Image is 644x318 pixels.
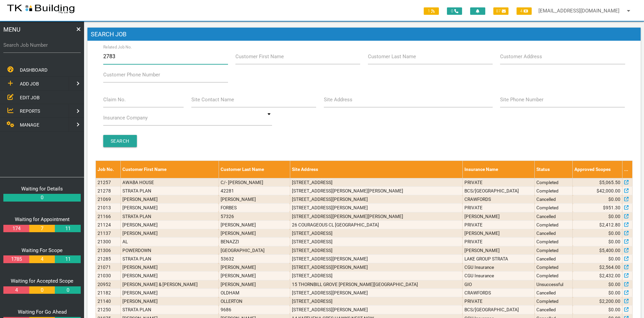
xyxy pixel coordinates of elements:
label: Customer First Name [235,53,284,61]
label: Site Contact Name [191,96,234,104]
a: 1785 [3,255,29,263]
td: Completed [535,178,573,186]
td: CGU Insurance [462,272,534,280]
a: 0 [29,286,55,294]
label: Site Address [324,96,352,104]
td: [PERSON_NAME] [462,246,534,254]
td: PRIVATE [462,178,534,186]
td: [STREET_ADDRESS][PERSON_NAME] [290,195,462,204]
td: [PERSON_NAME] [219,229,290,238]
td: Completed [535,238,573,246]
td: Completed [535,220,573,229]
th: Customer First Name [121,161,219,178]
td: [PERSON_NAME] [121,220,219,229]
th: Insurance Name [462,161,534,178]
td: Completed [535,186,573,195]
span: REPORTS [20,108,40,114]
span: $0.00 [608,230,620,237]
td: 15 THORNBILL GROVE [PERSON_NAME][GEOGRAPHIC_DATA] [290,280,462,288]
td: PRIVATE [462,204,534,212]
a: 0 [3,194,81,202]
td: 21285 [96,254,121,263]
td: [PERSON_NAME] [219,220,290,229]
label: Claim No. [103,96,126,104]
td: Completed [535,263,573,272]
td: 21140 [96,297,121,306]
td: 21124 [96,220,121,229]
td: [STREET_ADDRESS][PERSON_NAME] [290,263,462,272]
label: Customer Address [500,53,542,61]
td: Cancelled [535,306,573,314]
td: 21182 [96,288,121,297]
td: 21137 [96,229,121,238]
td: STRATA PLAN [121,212,219,220]
td: [PERSON_NAME] [121,288,219,297]
span: $0.00 [608,213,620,220]
td: [PERSON_NAME] [121,297,219,306]
td: 21250 [96,306,121,314]
td: [STREET_ADDRESS] [290,238,462,246]
span: $0.00 [608,306,620,313]
span: $0.00 [608,238,620,245]
span: DASHBOARD [20,67,47,73]
td: 20952 [96,280,121,288]
span: $2,432.00 [599,272,620,279]
label: Site Phone Number [500,96,543,104]
span: $2,200.00 [599,298,620,305]
a: Waiting for Accepted Scope [11,278,73,284]
th: Status [535,161,573,178]
input: Search [103,135,137,147]
td: PRIVATE [462,297,534,306]
td: 21030 [96,272,121,280]
td: CGU Insurance [462,263,534,272]
td: [PERSON_NAME] [462,229,534,238]
span: MANAGE [20,122,39,128]
a: Waiting for Appointment [15,216,70,222]
td: STRATA PLAN [121,186,219,195]
td: 21257 [96,178,121,186]
td: [PERSON_NAME] [219,280,290,288]
td: [PERSON_NAME] [121,229,219,238]
td: [STREET_ADDRESS][PERSON_NAME] [290,288,462,297]
td: PRIVATE [462,220,534,229]
th: Customer Last Name [219,161,290,178]
td: [STREET_ADDRESS] [290,246,462,254]
span: 4 [517,7,532,15]
td: 21069 [96,195,121,204]
td: PRIVATE [462,238,534,246]
td: STRATA PLAN [121,306,219,314]
span: $0.00 [608,196,620,203]
td: 21300 [96,238,121,246]
a: 7 [29,225,55,233]
td: [STREET_ADDRESS][PERSON_NAME] [290,306,462,314]
td: Completed [535,297,573,306]
a: 4 [3,286,29,294]
a: Waiting for Details [21,186,63,192]
span: $2,412.80 [599,221,620,228]
a: Waiting For Scope [22,247,63,253]
span: EDIT JOB [20,95,40,100]
span: $0.00 [608,255,620,262]
th: Site Address [290,161,462,178]
span: 87 [493,7,508,15]
td: Cancelled [535,288,573,297]
td: [STREET_ADDRESS][PERSON_NAME][PERSON_NAME] [290,186,462,195]
td: BENAZZI [219,238,290,246]
td: [STREET_ADDRESS] [290,272,462,280]
td: 26 COURAGEOUS CL [GEOGRAPHIC_DATA] [290,220,462,229]
td: 21166 [96,212,121,220]
td: 53632 [219,254,290,263]
td: Completed [535,272,573,280]
a: Waiting For Go Ahead [18,309,67,315]
span: $42,000.00 [597,187,620,194]
td: POWERDOWN [121,246,219,254]
td: 21071 [96,263,121,272]
td: CRAWFORDS [462,288,534,297]
td: [PERSON_NAME] [121,263,219,272]
td: [PERSON_NAME] & [PERSON_NAME] [121,280,219,288]
label: Related Job No. [103,44,132,50]
td: [PERSON_NAME] [219,195,290,204]
td: BCS/[GEOGRAPHIC_DATA] [462,306,534,314]
td: [PERSON_NAME] [219,272,290,280]
h1: Search Job [87,28,641,41]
